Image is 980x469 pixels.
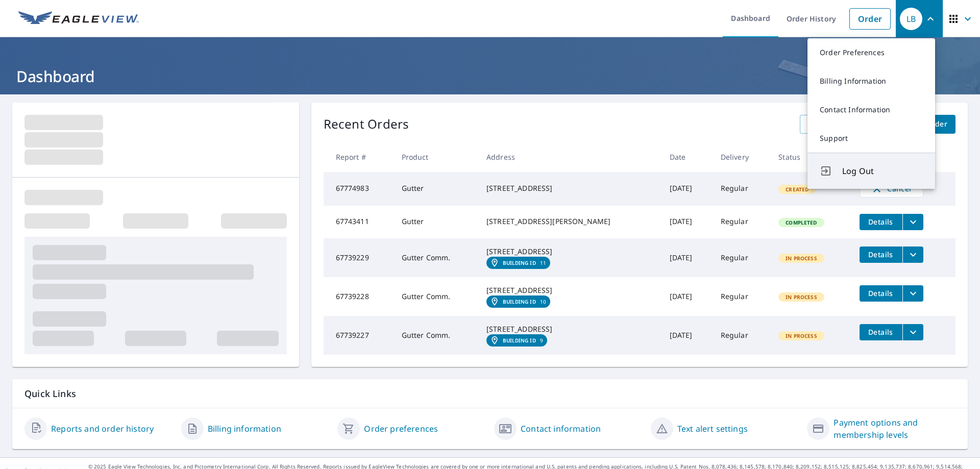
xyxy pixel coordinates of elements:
[713,316,771,355] td: Regular
[12,66,968,87] h1: Dashboard
[478,142,661,172] th: Address
[713,142,771,172] th: Delivery
[486,324,653,334] div: [STREET_ADDRESS]
[486,246,653,257] div: [STREET_ADDRESS]
[866,217,896,227] span: Details
[807,95,935,124] a: Contact Information
[18,11,139,27] img: EV Logo
[521,423,601,435] a: Contact information
[394,238,478,277] td: Gutter Comm.
[486,257,550,269] a: Building ID11
[661,277,713,316] td: [DATE]
[364,423,438,435] a: Order preferences
[486,285,653,295] div: [STREET_ADDRESS]
[800,115,872,134] a: View All Orders
[208,423,281,435] a: Billing information
[807,153,935,189] button: Log Out
[394,172,478,206] td: Gutter
[394,142,478,172] th: Product
[779,219,823,226] span: Completed
[834,416,955,441] a: Payment options and membership levels
[807,124,935,153] a: Support
[866,327,896,337] span: Details
[324,277,394,316] td: 67739228
[842,165,923,177] span: Log Out
[394,277,478,316] td: Gutter Comm.
[677,423,748,435] a: Text alert settings
[486,216,653,227] div: [STREET_ADDRESS][PERSON_NAME]
[324,115,409,134] p: Recent Orders
[779,255,823,262] span: In Process
[860,246,902,263] button: detailsBtn-67739229
[324,142,394,172] th: Report #
[900,8,922,30] div: LB
[661,206,713,238] td: [DATE]
[324,316,394,355] td: 67739227
[486,295,550,308] a: Building ID10
[779,186,815,193] span: Created
[902,285,923,302] button: filesDropdownBtn-67739228
[503,337,536,343] em: Building ID
[324,238,394,277] td: 67739229
[713,238,771,277] td: Regular
[807,38,935,67] a: Order Preferences
[713,172,771,206] td: Regular
[51,423,154,435] a: Reports and order history
[902,246,923,263] button: filesDropdownBtn-67739229
[713,206,771,238] td: Regular
[503,260,536,266] em: Building ID
[866,250,896,259] span: Details
[902,214,923,230] button: filesDropdownBtn-67743411
[866,288,896,298] span: Details
[860,214,902,230] button: detailsBtn-67743411
[807,67,935,95] a: Billing Information
[779,293,823,301] span: In Process
[860,285,902,302] button: detailsBtn-67739228
[849,8,891,30] a: Order
[779,332,823,339] span: In Process
[503,299,536,305] em: Building ID
[24,387,955,400] p: Quick Links
[860,324,902,340] button: detailsBtn-67739227
[486,183,653,193] div: [STREET_ADDRESS]
[661,238,713,277] td: [DATE]
[661,142,713,172] th: Date
[713,277,771,316] td: Regular
[486,334,547,347] a: Building ID9
[661,172,713,206] td: [DATE]
[770,142,851,172] th: Status
[902,324,923,340] button: filesDropdownBtn-67739227
[324,172,394,206] td: 67774983
[661,316,713,355] td: [DATE]
[394,316,478,355] td: Gutter Comm.
[394,206,478,238] td: Gutter
[324,206,394,238] td: 67743411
